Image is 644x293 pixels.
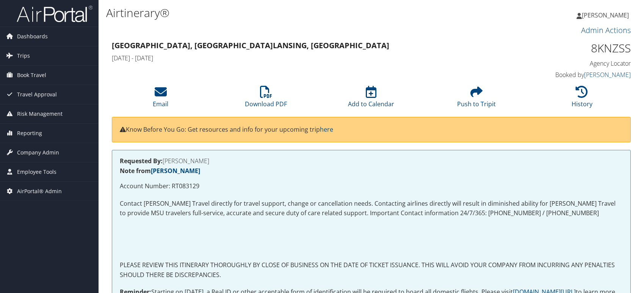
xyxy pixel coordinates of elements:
a: Add to Calendar [348,90,394,108]
span: Travel Approval [17,85,57,104]
a: History [572,90,592,108]
p: PLEASE REVIEW THIS ITINERARY THOROUGHLY BY CLOSE OF BUSINESS ON THE DATE OF TICKET ISSUANCE. THIS... [120,260,623,280]
span: Trips [17,46,30,65]
p: Know Before You Go: Get resources and info for your upcoming trip [120,125,623,135]
a: [PERSON_NAME] [151,167,200,175]
p: Account Number: RT083129 [120,181,623,191]
h4: [PERSON_NAME] [120,158,623,164]
span: Employee Tools [17,162,56,181]
a: here [320,125,333,134]
span: Company Admin [17,143,59,162]
strong: Requested By: [120,157,163,165]
span: Book Travel [17,66,46,85]
strong: [GEOGRAPHIC_DATA], [GEOGRAPHIC_DATA] Lansing, [GEOGRAPHIC_DATA] [112,40,389,50]
strong: Note from [120,167,200,175]
a: Admin Actions [581,25,631,35]
span: AirPortal® Admin [17,182,62,201]
span: Risk Management [17,104,63,123]
p: Contact [PERSON_NAME] Travel directly for travel support, change or cancellation needs. Contactin... [120,199,623,218]
span: [PERSON_NAME] [582,11,629,19]
img: airportal-logo.png [17,5,92,23]
a: [PERSON_NAME] [584,71,631,79]
a: [PERSON_NAME] [577,4,636,27]
h4: Agency Locator [509,59,631,68]
h1: 8KNZSS [509,40,631,56]
span: Reporting [17,124,42,143]
a: Download PDF [245,90,287,108]
h1: Airtinerary® [106,5,460,21]
h4: [DATE] - [DATE] [112,54,498,62]
a: Email [153,90,168,108]
h4: Booked by [509,71,631,79]
a: Push to Tripit [457,90,496,108]
span: Dashboards [17,27,48,46]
